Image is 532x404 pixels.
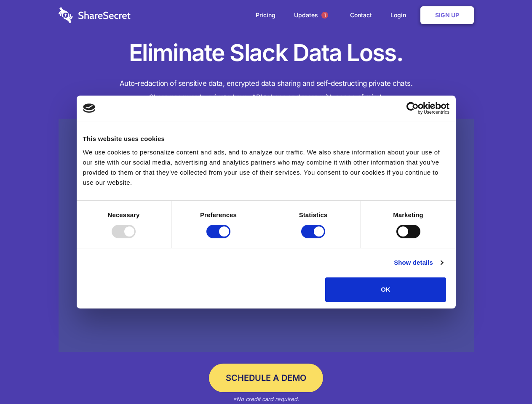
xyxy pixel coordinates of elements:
a: Contact [342,2,380,28]
em: *No credit card required. [233,396,299,402]
a: Usercentrics Cookiebot - opens in a new window [376,102,449,114]
strong: Preferences [200,211,237,218]
button: OK [325,277,446,302]
h4: Auto-redaction of sensitive data, encrypted data sharing and self-destructing private chats. Shar... [59,77,474,104]
span: 1 [321,12,328,19]
strong: Marketing [393,211,423,218]
a: Sign Up [420,6,474,24]
img: logo [83,104,96,113]
strong: Statistics [299,211,328,218]
div: This website uses cookies [83,134,449,144]
a: Login [382,2,419,28]
a: Pricing [247,2,284,28]
a: Wistia video thumbnail [59,119,474,352]
div: We use cookies to personalize content and ads, and to analyze our traffic. We also share informat... [83,147,449,188]
img: logo-wordmark-white-trans-d4663122ce5f474addd5e946df7df03e33cb6a1c49d2221995e7729f52c070b2.svg [59,7,131,23]
h1: Eliminate Slack Data Loss. [59,38,474,68]
strong: Necessary [108,211,140,218]
a: Show details [394,258,443,268]
a: Schedule a Demo [209,364,323,392]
